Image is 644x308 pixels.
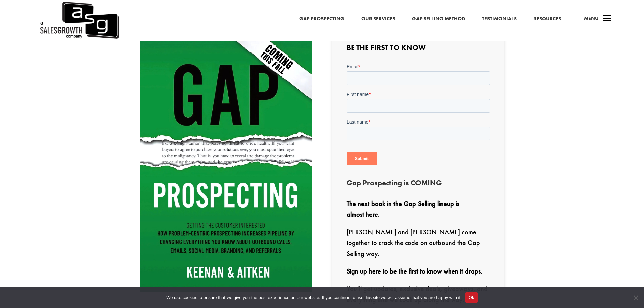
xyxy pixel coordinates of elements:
[140,33,312,292] img: Gap Prospecting - Coming This Fall
[465,292,478,303] button: Ok
[347,283,490,305] p: You’ll get updates, exclusive deals, giveaways, and everything else we cook up along the way.
[632,294,639,301] span: No
[347,267,482,276] strong: Sign up here to be the first to know when it drops.
[600,12,614,26] span: a
[347,227,490,266] p: [PERSON_NAME] and [PERSON_NAME] come together to crack the code on outbound the Gap Selling way.
[412,15,465,23] a: Gap Selling Method
[299,15,344,23] a: Gap Prospecting
[347,63,490,171] iframe: Form 0
[347,179,448,190] h3: Gap Prospecting is COMING
[361,15,395,23] a: Our Services
[347,199,459,219] strong: The next book in the Gap Selling lineup is almost here.
[584,15,599,22] span: Menu
[533,15,561,23] a: Resources
[347,44,490,55] h3: Be the First to Know
[166,294,461,301] span: We use cookies to ensure that we give you the best experience on our website. If you continue to ...
[482,15,517,23] a: Testimonials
